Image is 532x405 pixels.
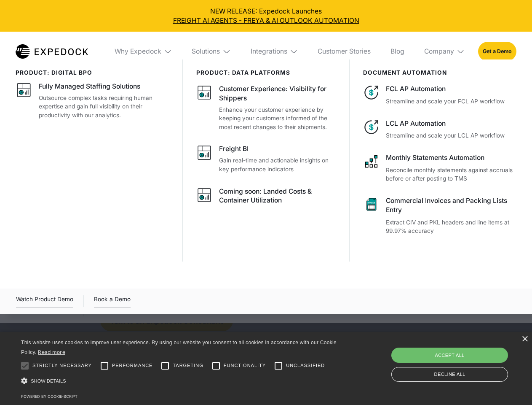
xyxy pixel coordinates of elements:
a: FCL AP AutomationStreamline and scale your FCL AP workflow [363,84,516,105]
div: Show details [21,375,340,387]
a: Powered by cookie-script [21,394,78,399]
div: LCL AP Automation [386,119,516,128]
iframe: Chat Widget [392,314,532,405]
p: Gain real-time and actionable insights on key performance indicators [219,156,336,173]
p: Extract CIV and PKL headers and line items at 99.97% accuracy [386,218,516,235]
div: document automation [363,69,516,76]
p: Enhance your customer experience by keeping your customers informed of the most recent changes to... [219,105,336,132]
div: PRODUCT: data platforms [196,69,337,76]
div: Coming soon: Landed Costs & Container Utilization [219,187,336,205]
a: Customer Experience: Visibility for ShippersEnhance your customer experience by keeping your cust... [196,84,337,131]
a: Read more [38,349,65,355]
div: Customer Experience: Visibility for Shippers [219,84,336,103]
a: Customer Stories [311,32,377,71]
div: Company [417,32,471,71]
div: Monthly Statements Automation [386,153,516,162]
div: Solutions [185,32,238,71]
div: Why Expedock [108,32,179,71]
a: Blog [384,32,411,71]
a: Monthly Statements AutomationReconcile monthly statements against accruals before or after postin... [363,153,516,183]
div: FCL AP Automation [386,84,516,94]
div: NEW RELEASE: Expedock Launches [7,7,526,25]
a: Book a Demo [94,294,131,308]
a: Get a Demo [478,42,516,61]
a: Coming soon: Landed Costs & Container Utilization [196,187,337,208]
div: Solutions [192,47,220,56]
span: Strictly necessary [32,362,92,369]
div: Fully Managed Staffing Solutions [39,82,140,91]
div: Freight BI [219,144,249,154]
p: Outsource complex tasks requiring human expertise and gain full visibility on their productivity ... [39,94,169,120]
span: This website uses cookies to improve user experience. By using our website you consent to all coo... [21,340,337,355]
a: Freight BIGain real-time and actionable insights on key performance indicators [196,144,337,173]
div: Company [424,47,454,56]
a: LCL AP AutomationStreamline and scale your LCL AP workflow [363,119,516,140]
a: Fully Managed Staffing SolutionsOutsource complex tasks requiring human expertise and gain full v... [16,82,169,119]
div: Integrations [251,47,287,56]
div: product: digital bpo [16,69,169,76]
span: Functionality [224,362,266,369]
p: Reconcile monthly statements against accruals before or after posting to TMS [386,166,516,183]
span: Unclassified [286,362,325,369]
a: open lightbox [16,294,73,308]
span: Targeting [173,362,203,369]
span: Performance [112,362,153,369]
div: Why Expedock [115,47,161,56]
div: Integrations [244,32,305,71]
a: Commercial Invoices and Packing Lists EntryExtract CIV and PKL headers and line items at 99.97% a... [363,196,516,235]
p: Streamline and scale your FCL AP workflow [386,97,516,106]
a: FREIGHT AI AGENTS - FREYA & AI OUTLOOK AUTOMATION [7,16,526,25]
span: Show details [31,378,66,383]
div: Commercial Invoices and Packing Lists Entry [386,196,516,215]
p: Streamline and scale your LCL AP workflow [386,131,516,140]
div: Watch Product Demo [16,294,73,308]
